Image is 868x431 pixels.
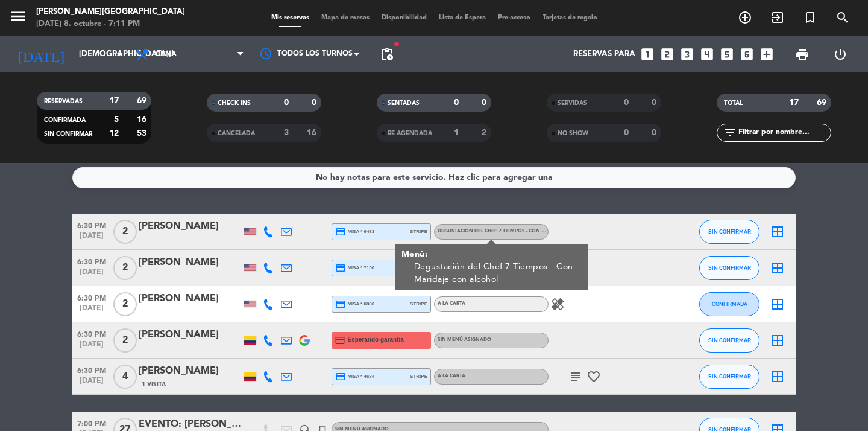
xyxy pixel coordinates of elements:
span: CANCELADA [218,130,255,136]
i: border_all [770,333,785,348]
i: border_all [770,261,785,275]
span: 2 [113,328,137,353]
span: 6:30 PM [72,290,111,304]
span: Mis reservas [265,14,315,21]
i: border_all [770,225,785,239]
span: SIN CONFIRMAR [708,228,751,235]
strong: 16 [307,129,319,137]
i: filter_list [723,126,737,140]
i: favorite_border [587,369,601,384]
strong: 0 [482,98,489,107]
i: arrow_drop_down [112,47,127,62]
i: exit_to_app [770,10,785,25]
button: SIN CONFIRMAR [699,365,759,389]
span: stripe [410,372,427,380]
span: 2 [113,292,137,316]
button: SIN CONFIRMAR [699,220,759,244]
span: [DATE] [72,340,111,354]
span: RE AGENDADA [388,130,432,136]
div: [PERSON_NAME] [139,219,241,234]
span: stripe [410,300,427,308]
strong: 17 [789,98,799,107]
strong: 53 [137,129,149,138]
i: looks_5 [719,46,735,62]
span: RESERVADAS [44,98,83,104]
strong: 69 [817,98,829,107]
span: 1 Visita [142,380,166,389]
i: credit_card [335,226,346,237]
strong: 17 [109,97,119,105]
img: google-logo.png [299,335,310,346]
i: credit_card [335,335,345,346]
div: [DATE] 8. octubre - 7:11 PM [36,18,185,30]
span: SIN CONFIRMAR [44,131,92,137]
i: border_all [770,369,785,384]
span: 4 [113,365,137,389]
strong: 0 [624,98,629,107]
span: visa * 6463 [335,226,374,237]
span: visa * 0880 [335,299,374,310]
span: [DATE] [72,268,111,282]
span: TOTAL [724,100,743,106]
i: border_all [770,297,785,311]
i: add_box [759,46,775,62]
span: CHECK INS [218,100,251,106]
span: SIN CONFIRMAR [708,373,751,380]
div: [PERSON_NAME] [139,327,241,343]
i: looks_4 [699,46,715,62]
div: [PERSON_NAME] [139,255,241,270]
button: SIN CONFIRMAR [699,328,759,353]
span: Esperando garantía [348,335,404,345]
i: looks_two [659,46,675,62]
span: A la carta [438,374,465,378]
span: Sin menú asignado [438,337,491,342]
div: [PERSON_NAME] [139,363,241,379]
i: credit_card [335,263,346,273]
span: [DATE] [72,377,111,391]
span: Cena [156,50,177,59]
i: looks_6 [739,46,755,62]
span: NO SHOW [558,130,588,136]
strong: 0 [454,98,459,107]
span: CONFIRMADA [712,301,747,307]
strong: 1 [454,129,459,137]
div: Degustación del Chef 7 Tiempos - Con Maridaje con alcohol [414,261,582,286]
span: Reservas para [573,49,635,59]
strong: 0 [284,98,289,107]
strong: 69 [137,97,149,105]
span: SERVIDAS [558,100,587,106]
button: SIN CONFIRMAR [699,256,759,280]
span: pending_actions [380,47,394,62]
button: CONFIRMADA [699,292,759,316]
span: SIN CONFIRMAR [708,264,751,271]
span: Lista de Espera [433,14,492,21]
i: add_circle_outline [738,10,752,25]
strong: 2 [482,129,489,137]
i: [DATE] [9,41,73,68]
i: search [835,10,850,25]
span: Mapa de mesas [315,14,376,21]
span: Pre-acceso [492,14,536,21]
span: visa * 7150 [335,263,374,273]
div: No hay notas para este servicio. Haz clic para agregar una [316,171,553,185]
span: Tarjetas de regalo [536,14,603,21]
strong: 12 [109,129,119,138]
span: 6:30 PM [72,363,111,377]
strong: 16 [137,115,149,124]
span: visa * 4684 [335,371,374,382]
span: 6:30 PM [72,327,111,340]
span: [DATE] [72,232,111,246]
span: 6:30 PM [72,254,111,268]
span: Degustación del Chef 7 Tiempos - Con Maridaje con alcohol [438,229,637,234]
span: 6:30 PM [72,218,111,232]
div: LOG OUT [821,36,859,72]
strong: 0 [652,98,659,107]
i: power_settings_new [833,47,848,62]
span: fiber_manual_record [393,40,400,48]
strong: 0 [312,98,319,107]
i: healing [550,297,565,311]
span: SIN CONFIRMAR [708,337,751,343]
i: menu [9,7,27,25]
span: SENTADAS [388,100,420,106]
span: A la carta [438,301,465,306]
